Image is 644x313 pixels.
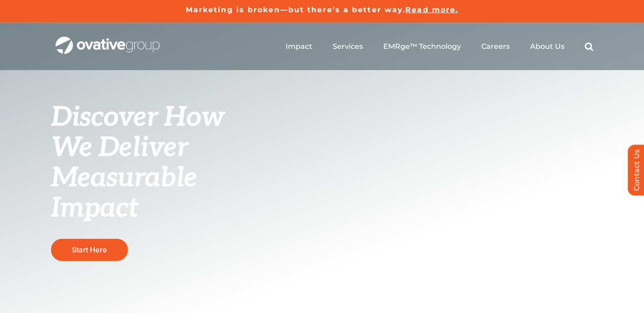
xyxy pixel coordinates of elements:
[56,36,160,44] a: OG_Full_horizontal_WHT
[286,42,312,51] a: Impact
[51,132,197,225] span: We Deliver Measurable Impact
[585,42,593,51] a: Search
[481,42,510,51] a: Careers
[72,245,107,254] span: Start Here
[286,32,593,61] nav: Menu
[333,42,363,51] a: Services
[51,239,128,261] a: Start Here
[530,42,564,51] a: About Us
[51,101,225,134] span: Discover How
[405,5,458,14] a: Read more.
[186,5,406,14] a: Marketing is broken—but there’s a better way.
[383,42,461,51] a: EMRge™ Technology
